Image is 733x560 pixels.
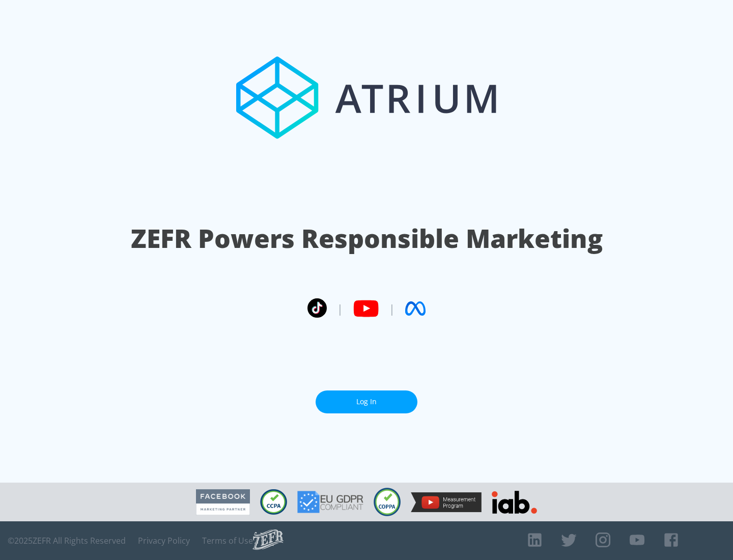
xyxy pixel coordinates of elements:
img: CCPA Compliant [260,489,287,515]
img: YouTube Measurement Program [411,492,482,512]
span: © 2025 ZEFR All Rights Reserved [8,536,126,546]
img: COPPA Compliant [374,488,401,516]
h1: ZEFR Powers Responsible Marketing [131,221,603,256]
img: Facebook Marketing Partner [196,489,250,515]
a: Log In [316,390,417,413]
img: IAB [492,491,537,514]
a: Privacy Policy [138,536,190,546]
span: | [337,301,343,316]
a: Terms of Use [202,536,253,546]
img: GDPR Compliant [297,491,363,513]
span: | [389,301,395,316]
